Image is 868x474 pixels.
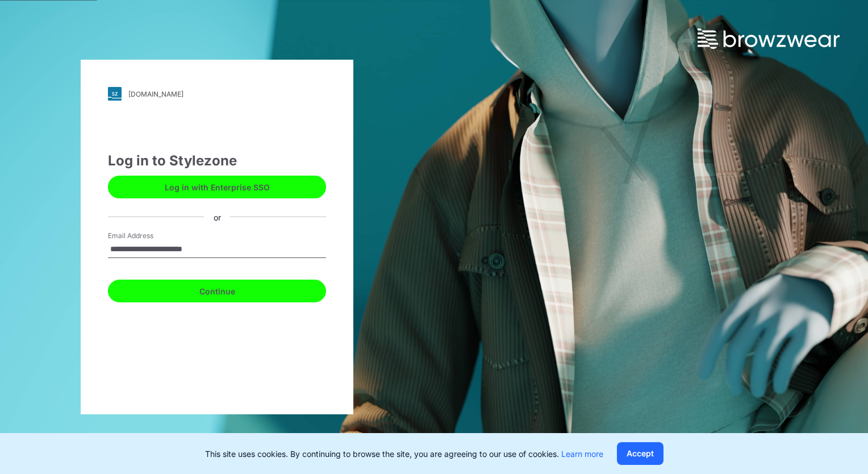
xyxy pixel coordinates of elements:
[108,231,187,241] label: Email Address
[108,87,326,101] a: [DOMAIN_NAME]
[108,176,326,198] button: Log in with Enterprise SSO
[561,449,603,459] a: Learn more
[205,211,230,223] div: or
[617,442,663,465] button: Accept
[205,448,603,460] p: This site uses cookies. By continuing to browse the site, you are agreeing to our use of cookies.
[108,87,122,101] img: svg+xml;base64,PHN2ZyB3aWR0aD0iMjgiIGhlaWdodD0iMjgiIHZpZXdCb3g9IjAgMCAyOCAyOCIgZmlsbD0ibm9uZSIgeG...
[698,28,840,49] img: browzwear-logo.73288ffb.svg
[108,151,326,171] div: Log in to Stylezone
[108,280,326,302] button: Continue
[128,90,183,98] div: [DOMAIN_NAME]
